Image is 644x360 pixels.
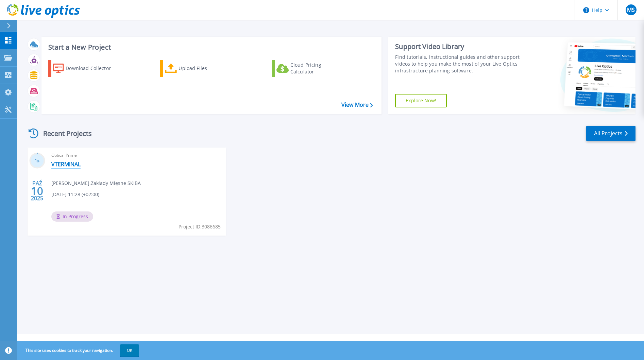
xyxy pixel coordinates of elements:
[51,161,81,168] a: VTERMINAL
[586,126,635,141] a: All Projects
[37,159,39,163] span: %
[272,60,348,77] a: Cloud Pricing Calculator
[31,188,43,194] span: 10
[51,211,93,222] span: In Progress
[179,223,221,230] span: Project ID: 3086685
[66,62,120,75] div: Download Collector
[120,344,139,357] button: OK
[290,62,345,75] div: Cloud Pricing Calculator
[627,7,635,13] span: MS
[395,42,521,51] div: Support Video Library
[51,152,222,159] span: Optical Prime
[26,125,101,142] div: Recent Projects
[48,60,124,77] a: Download Collector
[51,179,141,187] span: [PERSON_NAME] , Zakłady Mięsne SKIBA
[51,191,99,198] span: [DATE] 11:28 (+02:00)
[395,94,447,107] a: Explore Now!
[19,344,139,357] span: This site uses cookies to track your navigation.
[48,44,373,51] h3: Start a New Project
[29,157,45,165] h3: 1
[160,60,236,77] a: Upload Files
[31,178,44,203] div: PAŹ 2025
[179,62,233,75] div: Upload Files
[341,102,373,108] a: View More
[395,54,521,74] div: Find tutorials, instructional guides and other support videos to help you make the most of your L...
